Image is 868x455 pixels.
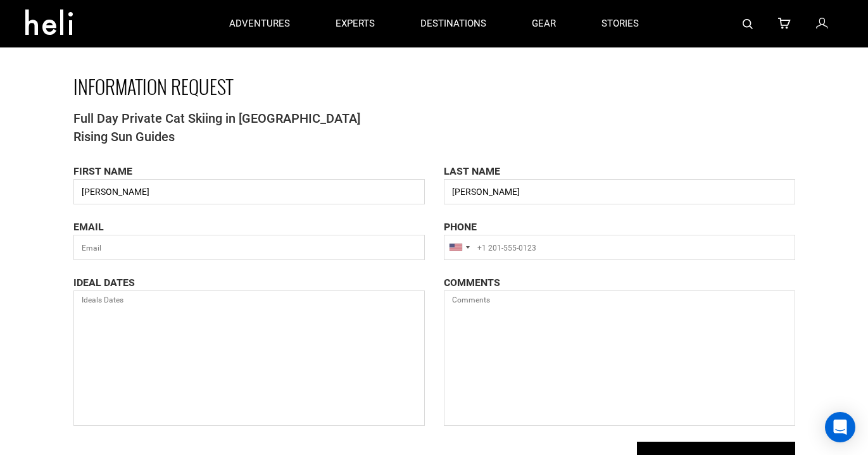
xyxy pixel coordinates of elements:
[73,276,135,290] label: IDEAL DATES
[73,128,795,146] span: Rising Sun Guides
[444,235,474,259] div: United States: +1
[73,220,104,235] label: EMAIL
[336,17,375,30] p: experts
[444,220,477,235] label: PHONE
[444,276,500,290] label: COMMENTS
[73,179,425,204] input: First Name
[444,165,500,179] label: LAST NAME
[444,235,795,260] input: +1 201-555-0123
[73,165,132,179] label: FIRST NAME
[420,17,486,30] p: destinations
[73,109,795,128] span: Full Day Private Cat Skiing in [GEOGRAPHIC_DATA]
[73,235,425,260] input: Email
[229,17,290,30] p: adventures
[825,412,855,442] div: Open Intercom Messenger
[743,19,753,29] img: search-bar-icon.svg
[73,76,795,97] h1: INFORMATION REQUEST
[444,179,795,204] input: Last Name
